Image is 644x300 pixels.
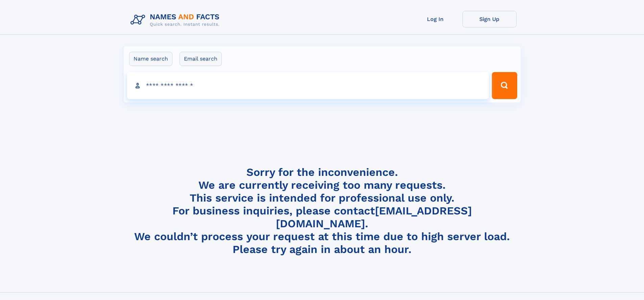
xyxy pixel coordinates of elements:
[128,166,517,256] h4: Sorry for the inconvenience. We are currently receiving too many requests. This service is intend...
[492,72,517,99] button: Search Button
[408,11,462,27] a: Log In
[129,52,172,66] label: Name search
[276,204,472,230] a: [EMAIL_ADDRESS][DOMAIN_NAME]
[127,72,489,99] input: search input
[462,11,517,27] a: Sign Up
[128,11,225,29] img: Logo Names and Facts
[180,52,222,66] label: Email search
